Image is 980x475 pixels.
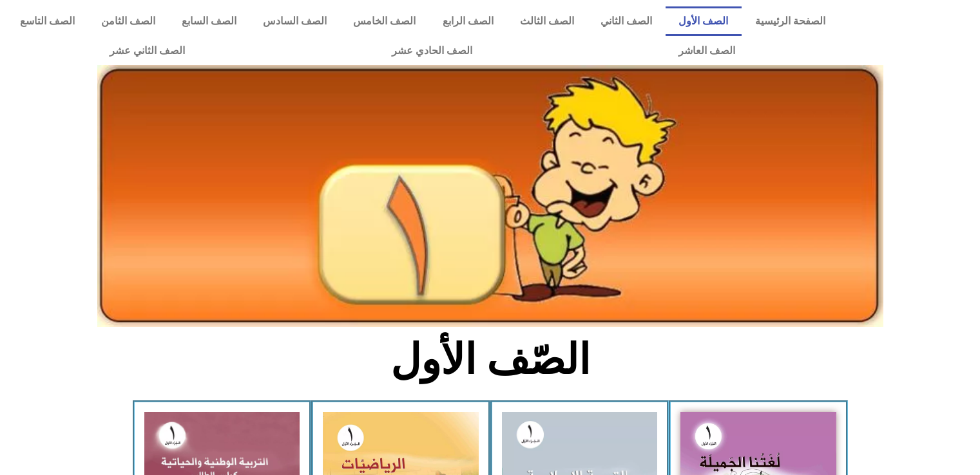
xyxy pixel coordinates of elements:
a: الصف الحادي عشر [288,36,575,66]
a: الصف الثالث [506,6,587,36]
a: الصف الأول [666,6,742,36]
a: الصف العاشر [575,36,838,66]
a: الصف الثاني [587,6,665,36]
a: الصف الرابع [429,6,506,36]
a: الصفحة الرئيسية [742,6,838,36]
a: الصف السادس [250,6,340,36]
a: الصف الثاني عشر [6,36,288,66]
a: الصف الثامن [88,6,168,36]
a: الصف التاسع [6,6,88,36]
a: الصف الخامس [340,6,429,36]
h2: الصّف الأول [277,335,703,385]
a: الصف السابع [168,6,249,36]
